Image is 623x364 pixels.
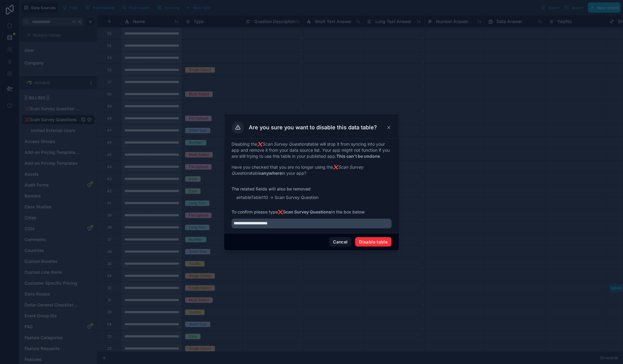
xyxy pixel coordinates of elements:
[232,209,391,215] span: To confirm please type in the box below
[329,237,351,247] button: Cancel
[232,186,391,192] p: The related fields will also be removed
[336,154,380,159] strong: This can't be undone
[261,170,282,176] strong: anywhere
[278,209,331,214] strong: ❌Scan Survey Questions
[275,194,318,200] span: Scan Survey Question
[232,141,391,159] p: Disabling the table will stop it from syncing into your app and remove it from your data source l...
[269,194,273,200] span: ->
[355,237,391,247] button: Disable table
[257,141,308,147] em: ❌Scan Survey Questions
[232,164,391,176] p: Have you checked that you are no longer using the table in your app?
[236,194,268,200] span: airtableTable110
[232,164,363,176] em: ❌Scan Survey Questions
[249,124,377,131] h3: Are you sure you want to disable this data table?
